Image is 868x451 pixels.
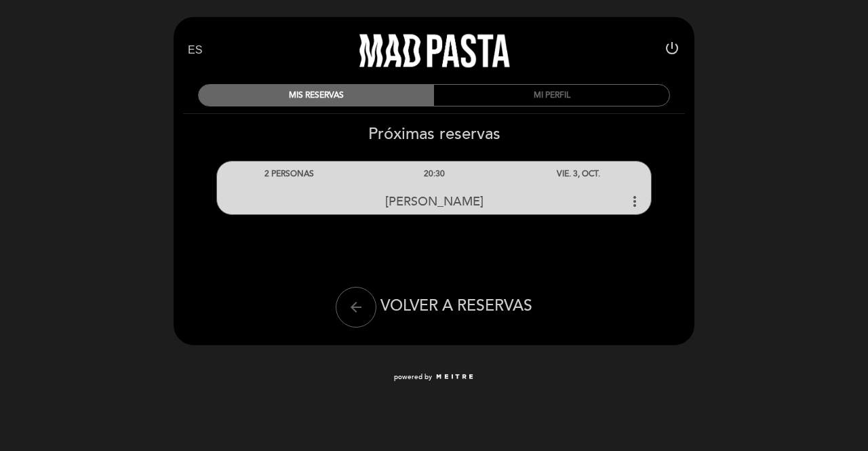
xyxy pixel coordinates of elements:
[627,193,643,210] i: more_vert
[394,372,474,382] a: powered by
[434,85,669,106] div: MI PERFIL
[173,124,695,144] h2: Próximas reservas
[435,374,474,380] img: MEITRE
[664,40,680,56] i: power_settings_new
[199,85,434,106] div: MIS RESERVAS
[507,161,651,187] div: VIE. 3, OCT.
[361,161,506,187] div: 20:30
[394,372,432,382] span: powered by
[664,40,680,61] button: power_settings_new
[336,287,376,328] button: arrow_back
[385,194,484,209] span: [PERSON_NAME]
[380,296,532,315] span: VOLVER A RESERVAS
[217,161,361,187] div: 2 PERSONAS
[349,32,519,69] a: Mad Pasta House
[348,299,364,315] i: arrow_back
